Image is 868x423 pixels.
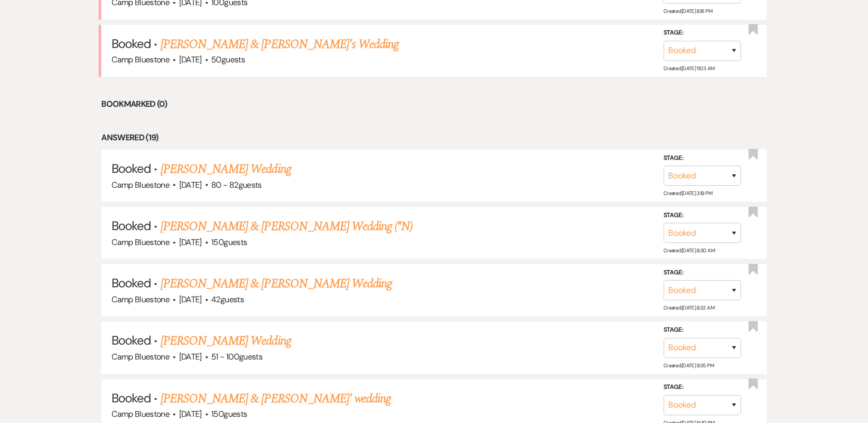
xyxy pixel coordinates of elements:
span: Camp Bluestone [112,294,169,305]
span: [DATE] [179,294,202,305]
span: Booked [112,275,151,291]
a: [PERSON_NAME] Wedding [161,160,291,178]
span: 80 - 82 guests [211,180,262,190]
span: 150 guests [211,409,247,419]
span: Booked [112,160,151,176]
label: Stage: [664,324,741,336]
span: [DATE] [179,409,202,419]
span: 50 guests [211,54,245,65]
label: Stage: [664,27,741,39]
span: Booked [112,36,151,52]
label: Stage: [664,382,741,393]
span: Created: [DATE] 11:03 AM [664,65,714,72]
span: Booked [112,332,151,348]
span: [DATE] [179,351,202,362]
span: 51 - 100 guests [211,351,262,362]
span: Camp Bluestone [112,180,169,190]
li: Answered (19) [101,131,767,144]
li: Bookmarked (0) [101,97,767,111]
label: Stage: [664,210,741,221]
span: Camp Bluestone [112,54,169,65]
span: Created: [DATE] 3:19 PM [664,190,712,197]
span: [DATE] [179,54,202,65]
a: [PERSON_NAME] & [PERSON_NAME]'s Wedding [161,35,399,54]
a: [PERSON_NAME] Wedding [161,332,291,350]
span: Created: [DATE] 8:32 AM [664,304,714,311]
a: [PERSON_NAME] & [PERSON_NAME] Wedding [161,274,392,293]
span: Camp Bluestone [112,351,169,362]
span: 42 guests [211,294,244,305]
span: Created: [DATE] 9:35 PM [664,362,714,369]
span: Created: [DATE] 8:30 AM [664,247,715,254]
span: [DATE] [179,237,202,248]
span: 150 guests [211,237,247,248]
span: Created: [DATE] 8:16 PM [664,7,712,14]
span: Booked [112,218,151,234]
span: Camp Bluestone [112,237,169,248]
span: Camp Bluestone [112,409,169,419]
a: [PERSON_NAME] & [PERSON_NAME] Wedding (*N) [161,217,413,236]
span: Booked [112,390,151,406]
label: Stage: [664,267,741,279]
label: Stage: [664,152,741,164]
span: [DATE] [179,180,202,190]
a: [PERSON_NAME] & [PERSON_NAME]' wedding [161,389,391,408]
